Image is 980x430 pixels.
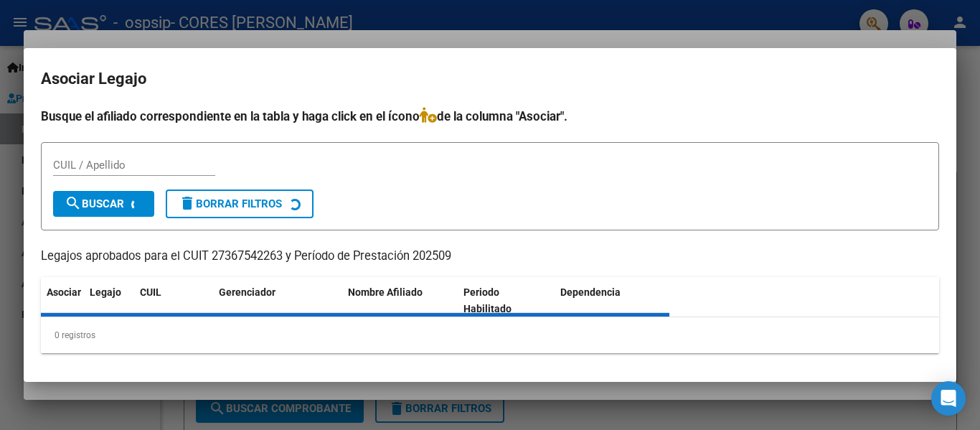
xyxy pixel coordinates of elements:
h2: Asociar Legajo [41,65,939,93]
mat-icon: search [65,195,82,212]
button: Borrar Filtros [166,190,314,218]
button: Buscar [53,191,154,217]
datatable-header-cell: Asociar [41,277,84,324]
mat-icon: delete [179,195,196,212]
datatable-header-cell: Gerenciador [213,277,342,324]
span: Borrar Filtros [179,197,282,210]
div: 0 registros [41,317,939,353]
div: Open Intercom Messenger [931,381,966,416]
datatable-header-cell: Legajo [84,277,134,324]
p: Legajos aprobados para el CUIT 27367542263 y Período de Prestación 202509 [41,248,939,266]
span: Buscar [65,197,124,210]
h4: Busque el afiliado correspondiente en la tabla y haga click en el ícono de la columna "Asociar". [41,107,939,126]
span: Nombre Afiliado [348,286,423,298]
span: Legajo [90,286,121,298]
span: Asociar [47,286,81,298]
span: CUIL [140,286,161,298]
span: Dependencia [560,286,621,298]
span: Gerenciador [219,286,275,298]
datatable-header-cell: Nombre Afiliado [342,277,458,324]
span: Periodo Habilitado [463,286,512,314]
datatable-header-cell: Dependencia [555,277,670,324]
datatable-header-cell: CUIL [134,277,213,324]
datatable-header-cell: Periodo Habilitado [458,277,555,324]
